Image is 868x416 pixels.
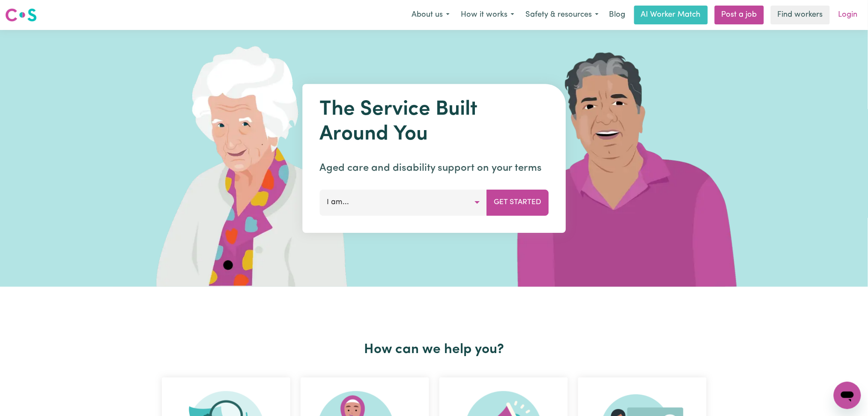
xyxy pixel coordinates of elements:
p: Aged care and disability support on your terms [319,160,549,176]
a: Post a job [715,6,764,24]
button: I am... [319,190,487,215]
button: Get Started [486,190,549,215]
button: Safety & resources [520,6,604,24]
h1: The Service Built Around You [319,98,549,147]
a: Blog [604,6,631,24]
a: Login [833,6,863,24]
a: Find workers [771,6,830,24]
button: How it works [455,6,520,24]
button: About us [406,6,455,24]
a: Careseekers logo [5,5,37,25]
a: AI Worker Match [634,6,708,24]
h2: How can we help you? [157,342,712,358]
img: Careseekers logo [5,7,37,23]
iframe: Button to launch messaging window [834,382,861,409]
